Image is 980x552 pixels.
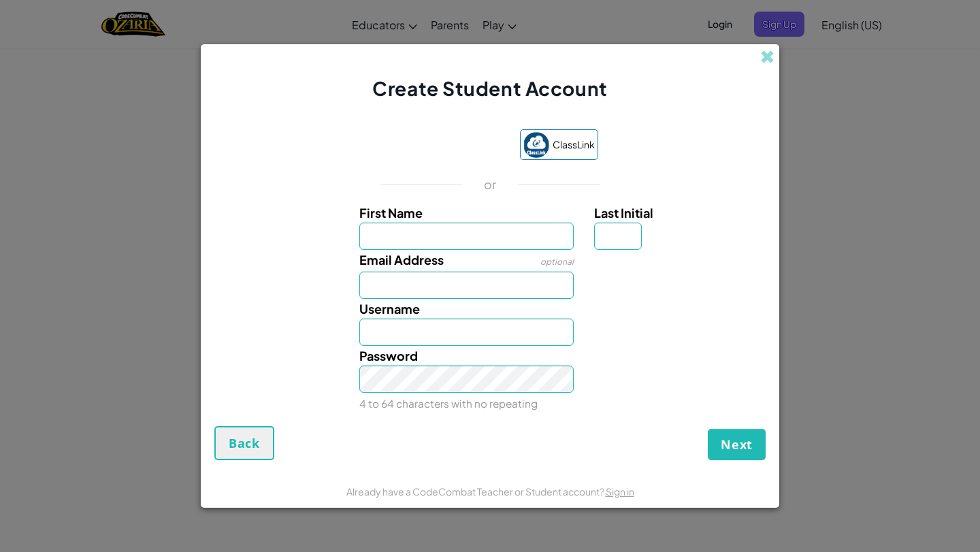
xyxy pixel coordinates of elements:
span: Username [359,301,420,316]
button: Back [214,426,274,460]
span: Already have a CodeCombat Teacher or Student account? [346,485,606,498]
span: ClassLink [553,135,595,155]
button: Next [708,429,766,460]
span: Back [229,435,260,451]
small: 4 to 64 characters with no repeating [359,397,538,410]
span: First Name [359,205,423,221]
span: Password [359,348,418,363]
span: Create Student Account [372,76,607,100]
span: Last Initial [594,205,653,221]
span: optional [540,257,574,267]
img: classlink-logo-small.png [523,132,549,158]
p: or [484,176,497,193]
a: Sign in [606,485,634,498]
span: Email Address [359,252,444,267]
iframe: Sign in with Google Button [375,131,513,161]
span: Next [721,436,753,453]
